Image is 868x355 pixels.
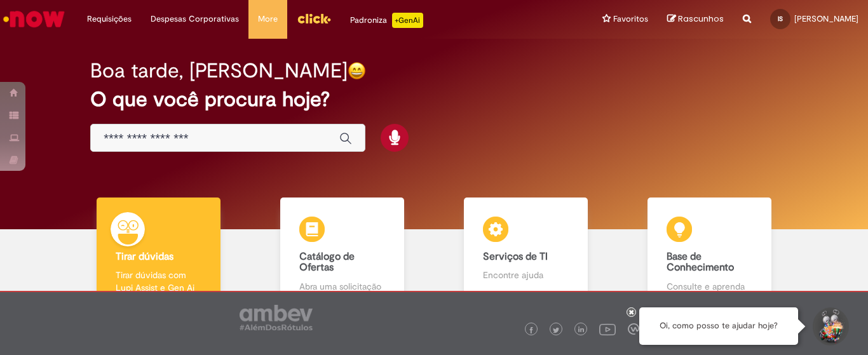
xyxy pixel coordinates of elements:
p: +GenAi [392,13,423,28]
span: Despesas Corporativas [151,13,239,25]
span: Rascunhos [678,13,724,25]
button: Iniciar Conversa de Suporte [811,307,849,345]
span: More [258,13,278,25]
img: logo_footer_youtube.png [599,321,616,337]
b: Catálogo de Ofertas [299,250,355,274]
img: happy-face.png [348,62,366,80]
h2: O que você procura hoje? [90,88,778,111]
img: logo_footer_twitter.png [553,327,559,333]
span: IS [778,15,783,23]
a: Base de Conhecimento Consulte e aprenda [618,198,801,307]
a: Tirar dúvidas Tirar dúvidas com Lupi Assist e Gen Ai [67,198,250,307]
img: logo_footer_linkedin.png [578,326,585,334]
p: Abra uma solicitação [299,280,386,293]
a: Catálogo de Ofertas Abra uma solicitação [250,198,434,307]
div: Padroniza [350,13,423,28]
p: Encontre ajuda [483,269,569,281]
span: Favoritos [613,13,648,25]
a: Rascunhos [667,13,724,25]
span: Requisições [87,13,132,25]
img: ServiceNow [1,6,67,32]
b: Base de Conhecimento [667,250,734,274]
b: Tirar dúvidas [116,250,173,263]
h2: Boa tarde, [PERSON_NAME] [90,60,348,82]
div: Oi, como posso te ajudar hoje? [639,307,798,345]
b: Serviços de TI [483,250,548,263]
img: click_logo_yellow_360x200.png [297,9,331,28]
img: logo_footer_facebook.png [528,327,534,333]
img: logo_footer_ambev_rotulo_gray.png [240,305,313,330]
a: Serviços de TI Encontre ajuda [434,198,618,307]
span: [PERSON_NAME] [794,13,858,24]
img: logo_footer_workplace.png [628,323,639,335]
p: Consulte e aprenda [667,280,753,293]
p: Tirar dúvidas com Lupi Assist e Gen Ai [116,269,202,294]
